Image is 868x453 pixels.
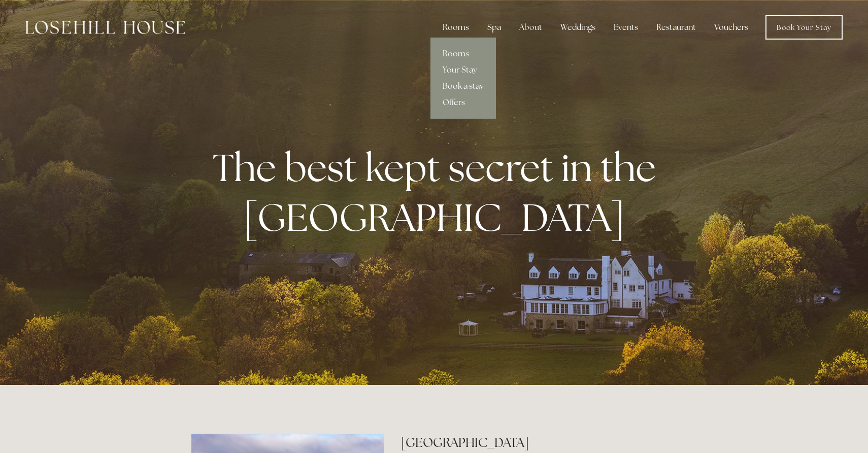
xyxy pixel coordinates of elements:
a: Your Stay [430,62,496,78]
div: About [511,17,550,38]
div: Spa [479,17,509,38]
div: Restaurant [648,17,704,38]
div: Rooms [435,17,477,38]
a: Offers [430,94,496,111]
div: Weddings [552,17,604,38]
a: Vouchers [706,17,756,38]
a: Book Your Stay [765,15,843,40]
h2: [GEOGRAPHIC_DATA] [401,434,677,451]
div: Events [606,17,646,38]
a: Book a stay [430,78,496,94]
strong: The best kept secret in the [GEOGRAPHIC_DATA] [213,143,664,242]
img: Losehill House [25,21,185,34]
a: Rooms [430,46,496,62]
